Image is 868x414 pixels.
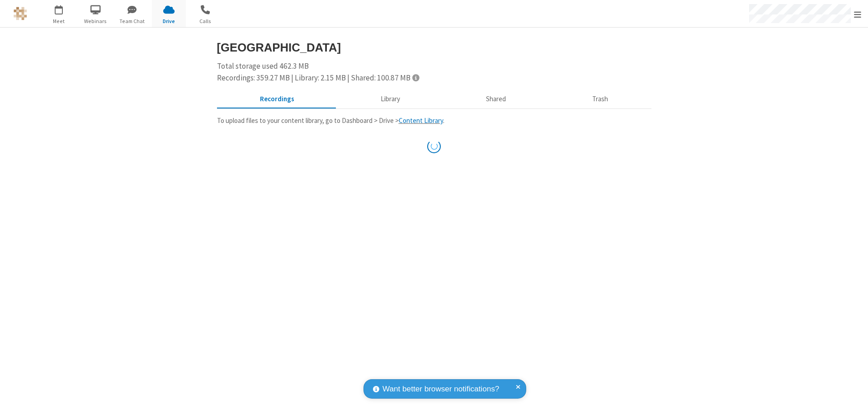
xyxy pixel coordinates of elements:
img: QA Selenium DO NOT DELETE OR CHANGE [14,7,27,20]
iframe: Chat [845,390,861,408]
span: Want better browser notifications? [382,383,499,395]
span: Calls [189,17,222,25]
div: Total storage used 462.3 MB [217,61,651,84]
button: Shared during meetings [443,91,549,108]
h3: [GEOGRAPHIC_DATA] [217,41,651,54]
span: Meet [42,17,76,25]
button: Content library [337,91,443,108]
button: Recorded meetings [217,91,338,108]
span: Team Chat [115,17,149,25]
div: Recordings: 359.27 MB | Library: 2.15 MB | Shared: 100.87 MB [217,72,651,84]
p: To upload files to your content library, go to Dashboard > Drive > . [217,116,651,126]
button: Trash [549,91,651,108]
span: Drive [152,17,186,25]
a: Content Library [399,116,443,125]
span: Webinars [79,17,113,25]
span: Totals displayed include files that have been moved to the trash. [412,74,419,81]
